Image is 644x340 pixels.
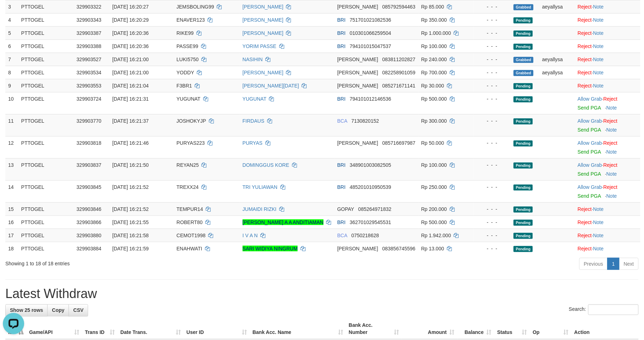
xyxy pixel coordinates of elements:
[5,257,263,267] div: Showing 1 to 18 of 18 entries
[421,246,444,251] span: Rp 13.000
[18,158,74,180] td: PTTOGEL
[337,83,378,89] span: [PERSON_NAME]
[112,57,148,62] span: [DATE] 16:21:00
[382,140,415,146] span: Copy 085716697987 to clipboard
[76,96,101,102] span: 329903724
[604,140,618,146] a: Reject
[578,118,602,124] a: Allow Grab
[5,79,18,92] td: 9
[337,140,378,146] span: [PERSON_NAME]
[578,206,592,212] a: Reject
[476,161,508,169] div: - - -
[606,105,617,111] a: Note
[578,57,592,62] a: Reject
[76,4,101,10] span: 329903322
[514,163,533,169] span: Pending
[177,162,199,168] span: REYAN25
[18,229,74,242] td: PTTOGEL
[5,287,639,301] h1: Latest Withdraw
[578,30,592,36] a: Reject
[476,43,508,50] div: - - -
[112,118,148,124] span: [DATE] 16:21:37
[243,4,283,10] a: [PERSON_NAME]
[514,57,534,63] span: Grabbed
[514,233,533,239] span: Pending
[243,118,264,124] a: FIRDAUS
[73,308,83,313] span: CSV
[421,162,447,168] span: Rp 100.000
[604,184,618,190] a: Reject
[575,242,640,255] td: ·
[112,4,148,10] span: [DATE] 16:20:27
[578,162,602,168] a: Allow Grab
[177,184,199,190] span: TREXX24
[5,229,18,242] td: 17
[476,232,508,239] div: - - -
[593,43,604,49] a: Note
[476,56,508,63] div: - - -
[402,319,458,339] th: Amount: activate to sort column ascending
[578,184,602,190] a: Allow Grab
[337,219,346,225] span: BRI
[177,83,192,89] span: F3BR1
[337,162,346,168] span: BRI
[177,219,203,225] span: ROBERT80
[593,206,604,212] a: Note
[514,4,534,10] span: Grabbed
[18,180,74,202] td: PTTOGEL
[421,184,447,190] span: Rp 250.000
[112,162,148,168] span: [DATE] 16:21:50
[243,83,299,89] a: [PERSON_NAME][DATE]
[421,118,447,124] span: Rp 300.000
[575,114,640,136] td: ·
[243,206,277,212] a: JUMAIDI RIZKI
[243,30,283,36] a: [PERSON_NAME]
[458,319,494,339] th: Balance: activate to sort column ascending
[514,44,533,50] span: Pending
[593,246,604,251] a: Note
[476,3,508,10] div: - - -
[337,118,347,124] span: BCA
[578,96,604,102] span: ·
[76,219,101,225] span: 329903866
[177,118,206,124] span: JOSHOKYJP
[350,17,391,23] span: Copy 751701021082536 to clipboard
[593,17,604,23] a: Note
[5,66,18,79] td: 8
[243,162,289,168] a: DOMINGGUS KORE
[358,206,391,212] span: Copy 085264971832 to clipboard
[350,162,391,168] span: Copy 348901003082505 to clipboard
[540,66,575,79] td: aeyallysa
[351,233,379,238] span: Copy 0750218628 to clipboard
[382,246,415,251] span: Copy 083856745596 to clipboard
[606,193,617,199] a: Note
[578,96,602,102] a: Allow Grab
[575,26,640,39] td: ·
[382,70,415,75] span: Copy 082258901059 to clipboard
[575,53,640,66] td: ·
[350,96,391,102] span: Copy 794101012146536 to clipboard
[243,140,263,146] a: PURYAS
[593,219,604,225] a: Note
[476,219,508,226] div: - - -
[575,13,640,26] td: ·
[82,319,118,339] th: Trans ID: activate to sort column ascending
[607,258,619,270] a: 1
[578,193,601,199] a: Send PGA
[69,304,88,317] a: CSV
[593,233,604,238] a: Note
[243,57,263,62] a: NASIHIN
[177,246,202,251] span: ENAHWATI
[421,206,447,212] span: Rp 200.000
[5,158,18,180] td: 13
[578,246,592,251] a: Reject
[421,4,444,10] span: Rp 85.000
[476,139,508,147] div: - - -
[337,96,346,102] span: BRI
[421,17,447,23] span: Rp 350.000
[575,158,640,180] td: ·
[578,118,604,124] span: ·
[112,43,148,49] span: [DATE] 16:20:36
[243,219,324,225] a: [PERSON_NAME] A A ANDITIAMAN
[177,43,198,49] span: PASSE99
